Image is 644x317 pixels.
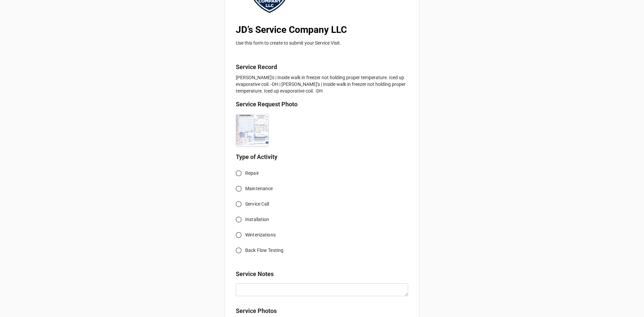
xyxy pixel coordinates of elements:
[236,24,347,35] b: JD’s Service Company LLC
[236,101,298,108] b: Service Request Photo
[236,306,277,316] label: Service Photos
[245,231,276,239] span: Winterizations
[236,114,268,147] img: K5HsY2CTS6LyoZ5RdEK3eoa0Vi1_wEXhijzyQZHb-jI
[245,185,273,192] span: Maintenance
[245,170,259,177] span: Repair
[236,152,277,162] label: Type of Activity
[236,111,274,147] div: Document_20250919_0001.pdf
[245,247,283,254] span: Back Flow Testing
[245,201,269,208] span: Service Call
[236,269,274,279] label: Service Notes
[236,74,408,94] p: [PERSON_NAME]'s | Inside walk in freezer not holding proper temperature. Iced up evaporative coil...
[245,216,269,223] span: Installation
[236,40,408,46] p: Use this form to create to submit your Service Visit.
[236,63,277,70] b: Service Record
